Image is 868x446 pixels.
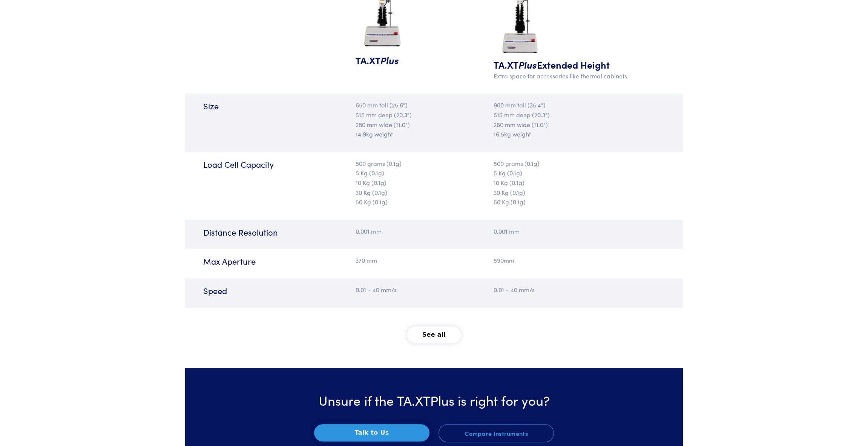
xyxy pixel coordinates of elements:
[439,424,554,442] a: Compare Instruments
[494,256,637,265] p: 590mm
[356,285,429,295] p: 0.01 – 40 mm/s
[314,424,429,441] button: Talk to Us
[380,54,399,67] span: Plus
[203,256,347,267] h6: Max Aperture
[190,391,678,409] h3: Unsure if the TA.XTPlus is right for you?
[356,227,429,236] p: 0.001 mm
[494,227,637,236] p: 0.001 mm
[356,54,429,67] h5: TA.XT
[494,100,637,139] p: 900 mm tall (35.4") 515 mm deep (20.3") 280 mm wide (11.0") 16.5kg weight
[203,159,347,170] h6: Load Cell Capacity
[494,58,637,71] h5: TA.XT Extended Height
[407,326,461,343] button: See all
[494,159,637,207] p: 500 grams (0.1g) 5 Kg (0.1g) 10 Kg (0.1g) 30 Kg (0.1g) 50 Kg (0.1g)
[356,256,429,265] p: 370 mm
[203,227,347,238] h6: Distance Resolution
[494,71,637,81] p: Extra space for accessories like thermal cabinets.
[518,58,537,71] span: Plus
[203,100,347,112] h6: Size
[203,285,347,297] h6: Speed
[356,159,429,207] p: 500 grams (0.1g) 5 Kg (0.1g) 10 Kg (0.1g) 30 Kg (0.1g) 50 Kg (0.1g)
[356,100,429,139] p: 650 mm tall (25.6") 515 mm deep (20.3") 280 mm wide (11.0") 14.9kg weight
[494,285,637,295] p: 0.01 – 40 mm/s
